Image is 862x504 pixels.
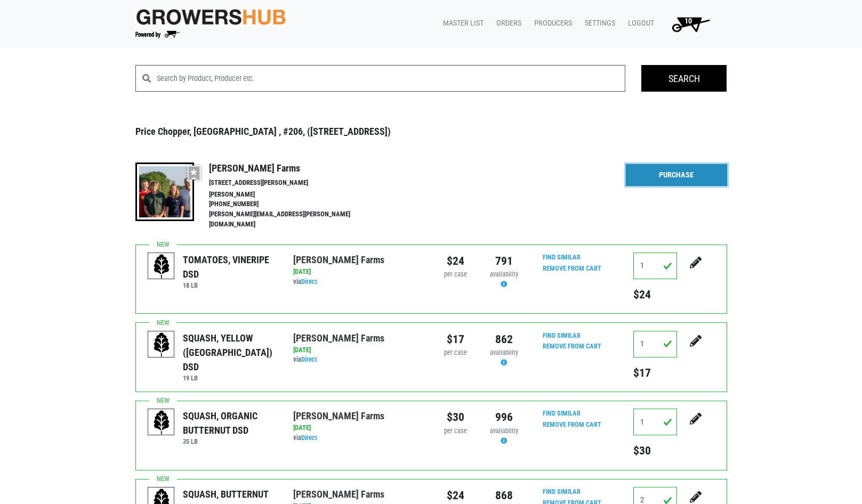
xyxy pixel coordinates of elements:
[490,348,518,356] span: availability
[488,253,520,270] div: 791
[488,487,520,504] div: 868
[543,409,581,417] a: Find Similar
[439,487,472,504] div: $24
[293,410,384,421] a: [PERSON_NAME] Farms
[183,437,277,445] h6: 35 LB
[135,126,727,137] h3: Price Chopper, [GEOGRAPHIC_DATA] , #206, ([STREET_ADDRESS])
[293,254,384,265] a: [PERSON_NAME] Farms
[439,426,472,436] div: per case
[293,489,384,500] a: [PERSON_NAME] Farms
[148,253,175,280] img: placeholder-variety-43d6402dacf2d531de610a020419775a.svg
[633,331,677,357] input: Qty
[641,65,727,92] input: Search
[157,65,626,92] input: Search by Product, Producer etc.
[301,434,317,442] a: Direct
[439,348,472,358] div: per case
[633,366,677,380] h5: $17
[183,374,277,382] h6: 19 LB
[293,277,423,287] div: via
[633,288,677,302] h5: $24
[488,331,520,348] div: 862
[684,17,692,26] span: 10
[148,331,175,358] img: placeholder-variety-43d6402dacf2d531de610a020419775a.svg
[293,332,384,344] a: [PERSON_NAME] Farms
[293,423,423,433] div: [DATE]
[543,487,581,495] a: Find Similar
[183,409,277,437] div: SQUASH, ORGANIC BUTTERNUT DSD
[488,13,526,34] a: Orders
[135,31,180,38] img: Powered by Big Wheelbarrow
[490,427,518,435] span: availability
[526,13,576,34] a: Producers
[667,13,714,35] img: Cart
[543,253,581,261] a: Find Similar
[633,253,677,279] input: Qty
[536,340,608,353] input: Remove From Cart
[576,13,619,34] a: Settings
[148,409,175,436] img: placeholder-variety-43d6402dacf2d531de610a020419775a.svg
[209,209,373,230] li: [PERSON_NAME][EMAIL_ADDRESS][PERSON_NAME][DOMAIN_NAME]
[183,281,277,289] h6: 18 LB
[301,355,317,363] a: Direct
[209,199,373,209] li: [PHONE_NUMBER]
[536,419,608,431] input: Remove From Cart
[439,331,472,348] div: $17
[209,178,373,188] li: [STREET_ADDRESS][PERSON_NAME]
[536,263,608,275] input: Remove From Cart
[183,253,277,281] div: TOMATOES, VINERIPE DSD
[633,409,677,435] input: Qty
[135,162,194,221] img: thumbnail-8a08f3346781c529aa742b86dead986c.jpg
[293,433,423,443] div: via
[439,409,472,426] div: $30
[434,13,488,34] a: Master List
[626,164,727,186] a: Purchase
[135,7,287,27] img: original-fc7597fdc6adbb9d0e2ae620e786d1a2.jpg
[658,13,719,35] a: 10
[209,190,373,200] li: [PERSON_NAME]
[490,270,518,278] span: availability
[439,253,472,270] div: $24
[488,409,520,426] div: 996
[543,331,581,339] a: Find Similar
[633,444,677,458] h5: $30
[439,270,472,280] div: per case
[619,13,658,34] a: Logout
[293,267,423,277] div: [DATE]
[293,355,423,365] div: via
[301,278,317,286] a: Direct
[209,162,373,174] h4: [PERSON_NAME] Farms
[183,331,277,374] div: SQUASH, YELLOW ([GEOGRAPHIC_DATA]) DSD
[293,345,423,355] div: [DATE]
